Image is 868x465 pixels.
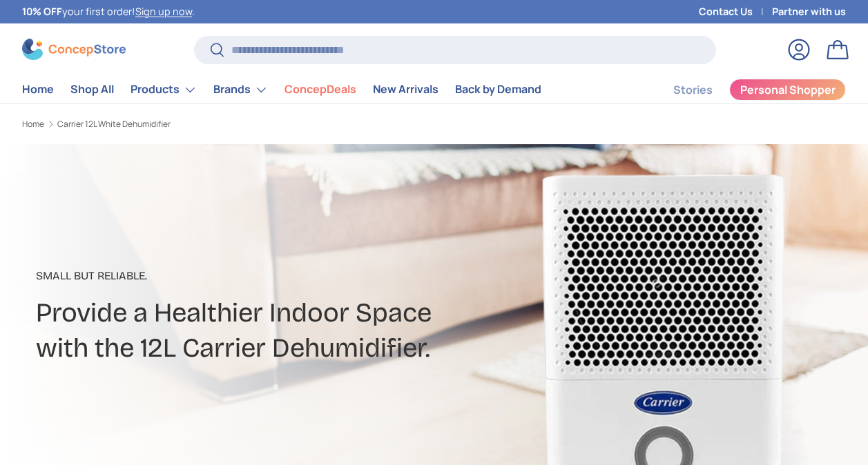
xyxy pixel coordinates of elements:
[213,76,268,103] a: Brands
[455,76,541,103] a: Back by Demand
[70,76,114,103] a: Shop All
[22,4,195,19] p: your first order! .
[36,295,566,365] h2: Provide a Healthier Indoor Space with the 12L Carrier Dehumidifier.
[699,4,772,19] a: Contact Us
[673,77,713,103] a: Stories
[373,76,438,103] a: New Arrivals
[36,268,566,284] p: Small But Reliable.
[131,76,197,103] a: Products
[22,118,459,130] nav: Breadcrumbs
[135,5,192,18] a: Sign up now
[22,76,54,103] a: Home
[740,84,836,95] span: Personal Shopper
[22,120,44,128] a: Home
[772,4,846,19] a: Partner with us
[729,79,846,101] a: Personal Shopper
[22,5,62,18] strong: 10% OFF
[284,76,356,103] a: ConcepDeals
[57,120,171,128] a: Carrier 12L White Dehumidifier
[122,76,205,103] summary: Products
[22,39,126,60] img: ConcepStore
[640,76,846,103] nav: Secondary
[205,76,276,103] summary: Brands
[22,76,541,103] nav: Primary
